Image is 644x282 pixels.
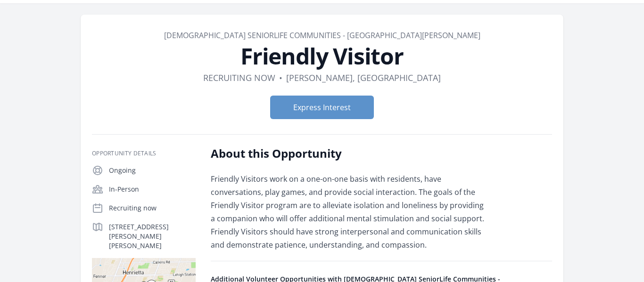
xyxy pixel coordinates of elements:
button: Express Interest [270,96,374,119]
h1: Friendly Visitor [92,45,552,67]
h3: Opportunity Details [92,150,196,157]
dd: Recruiting now [203,71,275,84]
h2: About this Opportunity [211,146,487,161]
div: • [279,71,282,84]
p: Ongoing [109,166,196,175]
p: In-Person [109,185,196,194]
p: Recruiting now [109,203,196,213]
p: Friendly Visitors work on a one-on-one basis with residents, have conversations, play games, and ... [211,172,487,251]
p: [STREET_ADDRESS][PERSON_NAME][PERSON_NAME] [109,222,196,250]
a: [DEMOGRAPHIC_DATA] SeniorLife Communities - [GEOGRAPHIC_DATA][PERSON_NAME] [164,30,480,40]
dd: [PERSON_NAME], [GEOGRAPHIC_DATA] [286,71,441,84]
